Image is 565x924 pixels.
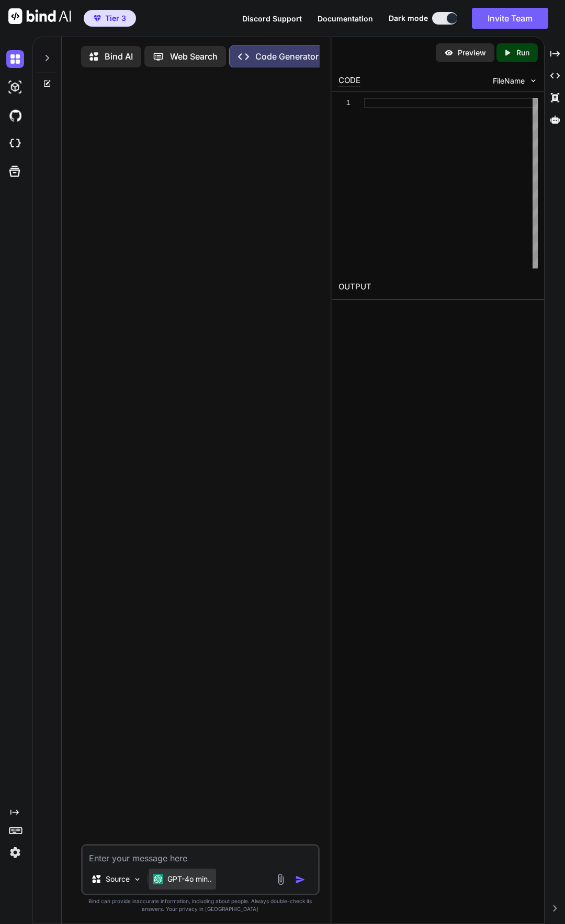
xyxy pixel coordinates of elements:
span: Dark mode [389,13,428,24]
p: Bind AI [105,50,133,63]
span: Documentation [318,14,373,23]
img: settings [6,844,24,861]
p: Code Generator [255,50,319,63]
img: chevron down [529,76,538,85]
button: Discord Support [242,13,302,24]
p: Preview [458,48,486,58]
p: Run [516,48,529,58]
img: icon [295,874,306,885]
div: 1 [338,98,351,108]
p: Web Search [170,50,218,63]
img: cloudideIcon [6,135,24,153]
img: preview [444,48,454,57]
span: Discord Support [242,14,302,23]
img: darkAi-studio [6,78,24,96]
span: FileName [493,76,525,86]
img: Pick Models [133,875,142,884]
img: Bind AI [8,8,71,24]
button: Documentation [318,13,373,24]
img: premium [94,15,101,21]
p: Source [106,874,130,884]
button: Invite Team [472,8,548,29]
button: premiumTier 3 [84,10,136,27]
img: githubDark [6,107,24,124]
img: GPT-4o mini [153,874,163,884]
p: Bind can provide inaccurate information, including about people. Always double-check its answers.... [81,897,320,913]
img: attachment [275,873,287,885]
p: GPT-4o min.. [167,874,212,884]
img: darkChat [6,50,24,68]
span: Tier 3 [105,13,126,24]
div: CODE [338,75,360,87]
h2: OUTPUT [332,275,544,299]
